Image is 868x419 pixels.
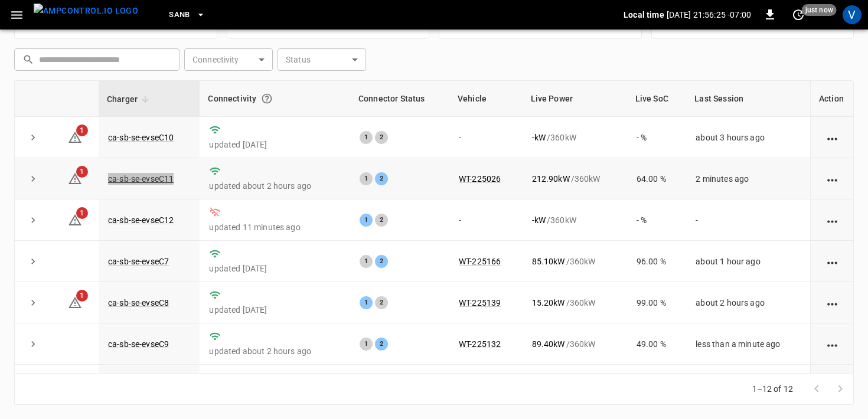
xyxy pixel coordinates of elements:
button: expand row [24,335,42,353]
button: Connection between the charger and our software. [256,88,278,109]
div: 2 [375,255,388,268]
div: profile-icon [843,5,862,24]
td: - % [627,199,687,241]
a: ca-sb-se-evseC9 [108,339,169,349]
div: / 360 kW [532,297,618,309]
div: 1 [360,255,373,268]
button: expand row [24,211,42,229]
div: 1 [360,131,373,144]
td: 96.00 % [627,241,687,282]
a: WT-225132 [459,339,501,349]
button: expand row [24,129,42,146]
span: just now [802,4,837,16]
td: about 1 hour ago [686,241,810,282]
div: Connectivity [208,88,342,109]
a: WT-225166 [459,257,501,266]
button: SanB [164,4,210,27]
div: 2 [375,214,388,227]
p: updated about 2 hours ago [209,180,341,192]
span: 1 [76,290,88,302]
img: ampcontrol.io logo [34,4,138,18]
td: less than a minute ago [686,323,810,365]
p: updated [DATE] [209,304,341,316]
div: 1 [360,172,373,185]
span: 1 [76,207,88,219]
div: / 360 kW [532,214,618,226]
p: updated [DATE] [209,263,341,274]
button: expand row [24,253,42,270]
td: 49.00 % [627,323,687,365]
div: 1 [360,296,373,309]
div: action cell options [825,338,840,350]
div: / 360 kW [532,338,618,350]
td: about 2 hours ago [686,365,810,406]
p: - kW [532,132,546,143]
a: WT-225026 [459,174,501,184]
a: ca-sb-se-evseC8 [108,298,169,307]
div: action cell options [825,297,840,309]
p: 85.10 kW [532,256,565,267]
td: 64.00 % [627,158,687,199]
th: Live SoC [627,81,687,117]
div: / 360 kW [532,256,618,267]
td: 92.00 % [627,365,687,406]
td: - % [627,117,687,158]
a: 1 [68,215,82,224]
div: 2 [375,296,388,309]
div: / 360 kW [532,132,618,143]
td: about 3 hours ago [686,117,810,158]
div: 2 [375,131,388,144]
td: - [449,117,523,158]
div: 1 [360,338,373,351]
div: action cell options [825,132,840,143]
td: 2 minutes ago [686,158,810,199]
div: action cell options [825,214,840,226]
a: ca-sb-se-evseC10 [108,133,174,142]
a: 1 [68,132,82,141]
p: [DATE] 21:56:25 -07:00 [667,9,751,21]
p: - kW [532,214,546,226]
span: 1 [76,166,88,178]
td: 99.00 % [627,282,687,323]
th: Vehicle [449,81,523,117]
div: / 360 kW [532,173,618,185]
th: Connector Status [350,81,449,117]
span: Charger [107,92,153,106]
p: 15.20 kW [532,297,565,309]
th: Last Session [686,81,810,117]
div: 2 [375,338,388,351]
td: - [449,199,523,241]
p: 1–12 of 12 [752,383,794,395]
a: 1 [68,173,82,182]
a: WT-225139 [459,298,501,307]
a: ca-sb-se-evseC7 [108,257,169,266]
a: 1 [68,297,82,307]
p: updated about 2 hours ago [209,345,341,357]
th: Live Power [523,81,627,117]
th: Action [810,81,853,117]
span: 1 [76,125,88,136]
span: SanB [169,8,190,22]
td: about 2 hours ago [686,282,810,323]
a: ca-sb-se-evseC11 [108,174,174,184]
button: set refresh interval [789,5,808,24]
p: 212.90 kW [532,173,570,185]
div: action cell options [825,173,840,185]
button: expand row [24,170,42,188]
p: updated [DATE] [209,139,341,150]
div: action cell options [825,256,840,267]
a: ca-sb-se-evseC12 [108,215,174,225]
p: Local time [624,9,664,21]
div: 2 [375,172,388,185]
p: updated 11 minutes ago [209,221,341,233]
button: expand row [24,294,42,312]
td: - [686,199,810,241]
div: 1 [360,214,373,227]
p: 89.40 kW [532,338,565,350]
